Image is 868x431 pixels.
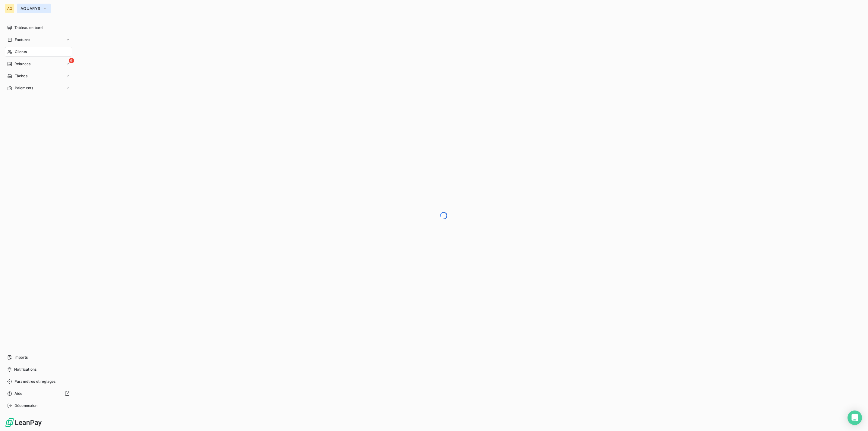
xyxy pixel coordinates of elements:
[14,355,28,360] span: Imports
[848,410,862,425] div: Open Intercom Messenger
[5,389,72,398] a: Aide
[15,37,30,43] span: Factures
[15,73,27,79] span: Tâches
[5,418,42,427] img: Logo LeanPay
[14,391,23,396] span: Aide
[5,4,14,13] div: AQ
[15,85,33,91] span: Paiements
[15,49,27,55] span: Clients
[14,61,30,67] span: Relances
[14,403,38,408] span: Déconnexion
[14,25,42,30] span: Tableau de bord
[20,6,40,11] span: AQUARYS
[69,58,74,63] span: 6
[14,379,55,384] span: Paramètres et réglages
[14,367,36,372] span: Notifications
